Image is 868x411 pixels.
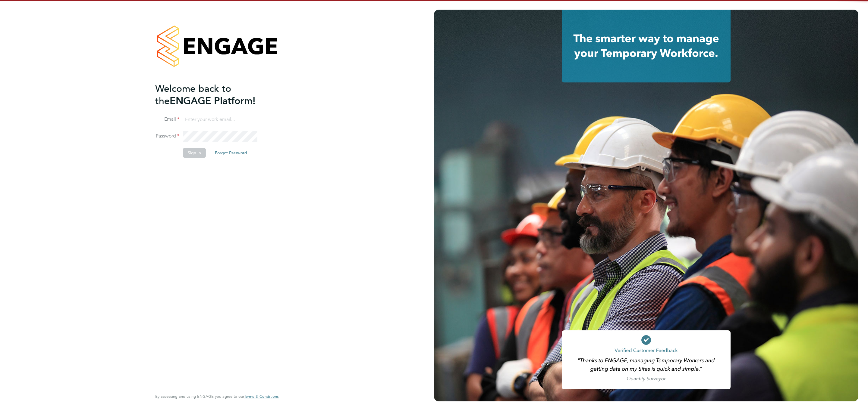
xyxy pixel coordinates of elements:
button: Forgot Password [210,148,252,158]
label: Email [155,116,179,122]
a: Terms & Conditions [244,394,279,399]
h2: ENGAGE Platform! [155,82,273,107]
span: By accessing and using ENGAGE you agree to our [155,394,279,399]
input: Enter your work email... [183,114,257,125]
span: Terms & Conditions [244,394,279,399]
label: Password [155,133,179,139]
button: Sign In [183,148,206,158]
span: Welcome back to the [155,83,231,107]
